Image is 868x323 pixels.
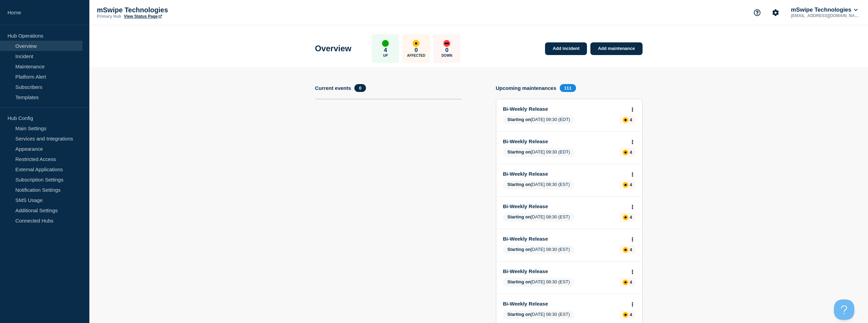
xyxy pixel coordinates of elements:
[507,149,531,154] span: Starting on
[590,42,642,55] a: Add maintenance
[315,85,351,91] h4: Current events
[503,236,626,242] a: Bi-Weekly Release
[630,150,632,155] p: 4
[503,138,626,144] a: Bi-Weekly Release
[768,5,783,20] button: Account settings
[503,203,626,209] a: Bi-Weekly Release
[413,40,420,47] div: affected
[623,247,628,253] div: affected
[124,14,162,19] a: View Status Page
[623,312,628,318] div: affected
[315,44,352,53] h1: Overview
[382,40,389,47] div: up
[623,182,628,188] div: affected
[407,54,425,57] p: Affected
[383,54,388,57] p: Up
[97,14,121,19] p: Primary Hub
[630,117,632,122] p: 4
[623,280,628,285] div: affected
[503,116,575,124] span: [DATE] 09:30 (EDT)
[503,148,575,157] span: [DATE] 09:30 (EDT)
[623,117,628,123] div: affected
[496,85,557,91] h4: Upcoming maintenances
[503,310,574,319] span: [DATE] 08:30 (EST)
[790,6,859,13] button: mSwipe Technologies
[630,247,632,252] p: 4
[623,150,628,155] div: affected
[503,106,626,112] a: Bi-Weekly Release
[507,279,531,284] span: Starting on
[354,84,366,92] span: 0
[441,54,452,57] p: Down
[503,171,626,177] a: Bi-Weekly Release
[503,268,626,274] a: Bi-Weekly Release
[560,84,576,92] span: 111
[750,5,764,20] button: Support
[507,182,531,187] span: Starting on
[545,42,587,55] a: Add incident
[384,47,387,54] p: 4
[445,47,448,54] p: 0
[630,215,632,220] p: 4
[630,312,632,317] p: 4
[415,47,418,54] p: 0
[443,40,450,47] div: down
[507,247,531,252] span: Starting on
[630,280,632,285] p: 4
[834,299,854,320] iframe: Help Scout Beacon - Open
[507,214,531,219] span: Starting on
[503,245,574,254] span: [DATE] 08:30 (EST)
[630,182,632,187] p: 4
[507,312,531,317] span: Starting on
[507,117,531,122] span: Starting on
[790,13,860,18] p: [EMAIL_ADDRESS][DOMAIN_NAME]
[623,215,628,220] div: affected
[503,213,574,222] span: [DATE] 08:30 (EST)
[503,301,626,307] a: Bi-Weekly Release
[503,278,574,287] span: [DATE] 08:30 (EST)
[97,6,233,14] p: mSwipe Technologies
[503,180,574,189] span: [DATE] 08:30 (EST)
